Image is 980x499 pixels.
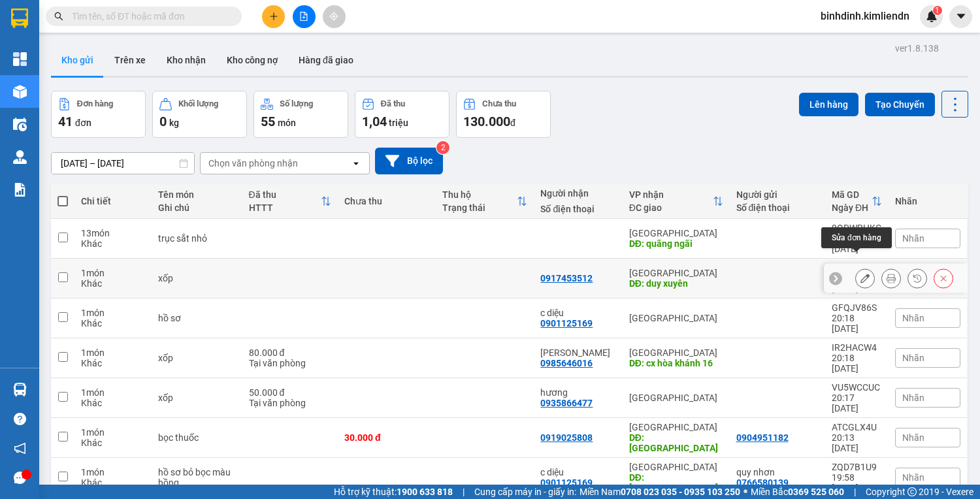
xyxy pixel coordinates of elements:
[13,383,27,396] img: warehouse-icon
[152,91,247,138] button: Khối lượng0kg
[788,487,844,497] strong: 0369 525 060
[249,398,331,408] div: Tại văn phòng
[158,189,236,200] div: Tên món
[249,387,331,398] div: 50.000 đ
[629,228,723,238] div: [GEOGRAPHIC_DATA]
[13,118,27,131] img: warehouse-icon
[58,114,73,129] span: 41
[832,462,882,472] div: ZQD7B1U9
[540,188,615,199] div: Người nhận
[81,398,145,408] div: Khác
[389,118,408,128] span: triệu
[288,44,364,76] button: Hàng đã giao
[832,223,882,233] div: 9QDWRHKG
[463,114,510,129] span: 130.000
[854,485,856,499] span: |
[832,353,882,374] div: 20:18 [DATE]
[832,422,882,432] div: ATCGLX4U
[81,347,145,358] div: 1 món
[81,387,145,398] div: 1 món
[540,398,593,408] div: 0935866477
[14,442,26,455] span: notification
[362,114,387,129] span: 1,04
[216,44,288,76] button: Kho công nợ
[81,358,145,368] div: Khác
[832,202,872,213] div: Ngày ĐH
[158,393,236,403] div: xốp
[540,358,593,368] div: 0985646016
[278,118,296,128] span: món
[456,91,551,138] button: Chưa thu130.000đ
[832,313,882,334] div: 20:18 [DATE]
[865,93,935,116] button: Tạo Chuyến
[832,393,882,413] div: 20:17 [DATE]
[344,196,429,206] div: Chưa thu
[482,99,516,108] div: Chưa thu
[51,91,146,138] button: Đơn hàng41đơn
[832,342,882,353] div: IR2HACW4
[54,12,63,21] span: search
[580,485,740,499] span: Miền Nam
[13,183,27,197] img: solution-icon
[436,184,534,219] th: Toggle SortBy
[280,99,313,108] div: Số lượng
[381,99,405,108] div: Đã thu
[540,387,615,398] div: hương
[474,485,576,499] span: Cung cấp máy in - giấy in:
[334,485,453,499] span: Hỗ trợ kỹ thuật:
[902,432,924,443] span: Nhãn
[329,12,338,21] span: aim
[158,273,236,283] div: xốp
[832,382,882,393] div: VU5WCCUC
[169,118,179,128] span: kg
[895,41,939,56] div: ver 1.8.138
[262,5,285,28] button: plus
[629,189,713,200] div: VP nhận
[629,472,723,493] div: DĐ: đà nẵng
[293,5,316,28] button: file-add
[156,44,216,76] button: Kho nhận
[825,184,889,219] th: Toggle SortBy
[832,263,882,273] div: KLUKGVJ4
[902,472,924,483] span: Nhãn
[299,12,308,21] span: file-add
[11,8,28,28] img: logo-vxr
[253,91,348,138] button: Số lượng55món
[736,189,819,200] div: Người gửi
[249,347,331,358] div: 80.000 đ
[81,268,145,278] div: 1 món
[832,302,882,313] div: GFQJV86S
[81,477,145,488] div: Khác
[344,432,429,443] div: 30.000 đ
[249,202,321,213] div: HTTT
[540,308,615,318] div: c diệu
[623,184,730,219] th: Toggle SortBy
[955,10,967,22] span: caret-down
[81,278,145,289] div: Khác
[629,393,723,403] div: [GEOGRAPHIC_DATA]
[242,184,338,219] th: Toggle SortBy
[442,189,517,200] div: Thu hộ
[13,52,27,66] img: dashboard-icon
[902,313,924,323] span: Nhãn
[832,189,872,200] div: Mã GD
[799,93,858,116] button: Lên hàng
[736,467,819,477] div: quy nhơn
[397,487,453,497] strong: 1900 633 818
[463,485,465,499] span: |
[540,477,593,488] div: 0901125169
[158,202,236,213] div: Ghi chú
[540,318,593,329] div: 0901125169
[323,5,346,28] button: aim
[158,313,236,323] div: hồ sơ
[158,467,236,488] div: hồ sơ bỏ bọc màu hồng
[629,432,723,453] div: DĐ: đà nẵng
[736,477,789,488] div: 0766580139
[751,485,844,499] span: Miền Bắc
[736,202,819,213] div: Số điện thoại
[81,196,145,206] div: Chi tiết
[949,5,972,28] button: caret-down
[158,233,236,244] div: trục sắt nhỏ
[629,238,723,249] div: DĐ: quãng ngãi
[832,472,882,493] div: 19:58 [DATE]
